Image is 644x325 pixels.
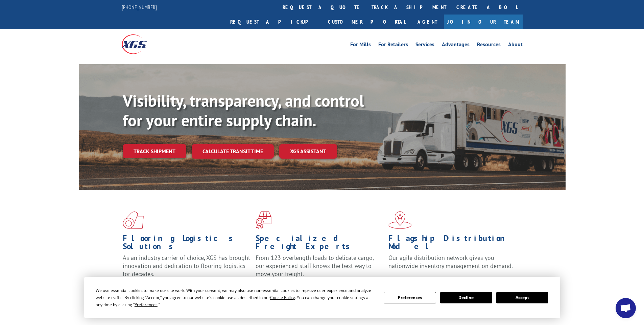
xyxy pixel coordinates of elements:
a: XGS ASSISTANT [279,144,337,159]
h1: Specialized Freight Experts [256,234,383,254]
a: For Mills [350,42,371,49]
span: As an industry carrier of choice, XGS has brought innovation and dedication to flooring logistics... [123,254,250,278]
span: Cookie Policy [270,295,295,300]
a: Agent [411,15,444,29]
p: From 123 overlength loads to delicate cargo, our experienced staff knows the best way to move you... [256,254,383,284]
button: Decline [440,292,492,303]
a: For Retailers [378,42,408,49]
a: Customer Portal [323,15,411,29]
button: Accept [496,292,548,303]
button: Preferences [384,292,436,303]
a: Join Our Team [444,15,523,29]
h1: Flagship Distribution Model [388,234,516,254]
h1: Flooring Logistics Solutions [123,234,251,254]
b: Visibility, transparency, and control for your entire supply chain. [123,90,364,131]
img: xgs-icon-total-supply-chain-intelligence-red [123,211,144,229]
span: Our agile distribution network gives you nationwide inventory management on demand. [388,254,513,270]
div: We use essential cookies to make our site work. With your consent, we may also use non-essential ... [96,287,376,308]
a: Learn More > [388,276,473,284]
a: Track shipment [123,144,186,158]
span: Preferences [135,302,158,307]
img: xgs-icon-focused-on-flooring-red [256,211,271,229]
a: [PHONE_NUMBER] [122,4,157,10]
div: Cookie Consent Prompt [84,277,560,318]
a: Calculate transit time [192,144,274,159]
img: xgs-icon-flagship-distribution-model-red [388,211,412,229]
a: Advantages [442,42,470,49]
a: Open chat [616,298,636,318]
a: About [508,42,523,49]
a: Resources [477,42,501,49]
a: Request a pickup [225,15,323,29]
a: Services [415,42,434,49]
